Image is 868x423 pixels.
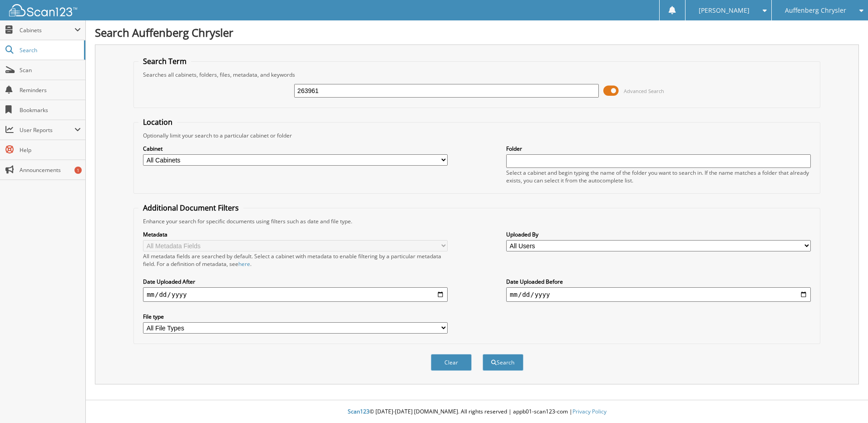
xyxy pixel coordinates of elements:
[143,287,448,302] input: start
[143,278,448,285] label: Date Uploaded After
[624,88,664,94] span: Advanced Search
[20,26,74,34] span: Cabinets
[20,106,81,114] span: Bookmarks
[86,401,868,423] div: © [DATE]-[DATE] [DOMAIN_NAME]. All rights reserved | appb01-scan123-com |
[431,354,472,371] button: Clear
[506,145,811,152] label: Folder
[20,66,81,74] span: Scan
[506,231,811,238] label: Uploaded By
[20,46,79,54] span: Search
[20,126,74,134] span: User Reports
[572,408,607,415] a: Privacy Policy
[9,4,77,16] img: scan123-logo-white.svg
[506,278,811,285] label: Date Uploaded Before
[138,117,177,127] legend: Location
[138,217,815,225] div: Enhance your search for specific documents using filters such as date and file type.
[143,145,448,152] label: Cabinet
[20,86,81,94] span: Reminders
[95,25,859,40] h1: Search Auffenberg Chrysler
[238,260,250,268] a: here
[143,313,448,320] label: File type
[348,408,370,415] span: Scan123
[74,167,82,174] div: 1
[483,354,523,371] button: Search
[699,8,750,13] span: [PERSON_NAME]
[20,166,81,174] span: Announcements
[506,287,811,302] input: end
[143,252,448,268] div: All metadata fields are searched by default. Select a cabinet with metadata to enable filtering b...
[785,8,846,13] span: Auffenberg Chrysler
[138,56,191,66] legend: Search Term
[138,203,243,213] legend: Additional Document Filters
[138,132,815,139] div: Optionally limit your search to a particular cabinet or folder
[20,146,81,154] span: Help
[506,169,811,184] div: Select a cabinet and begin typing the name of the folder you want to search in. If the name match...
[143,231,448,238] label: Metadata
[138,71,815,79] div: Searches all cabinets, folders, files, metadata, and keywords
